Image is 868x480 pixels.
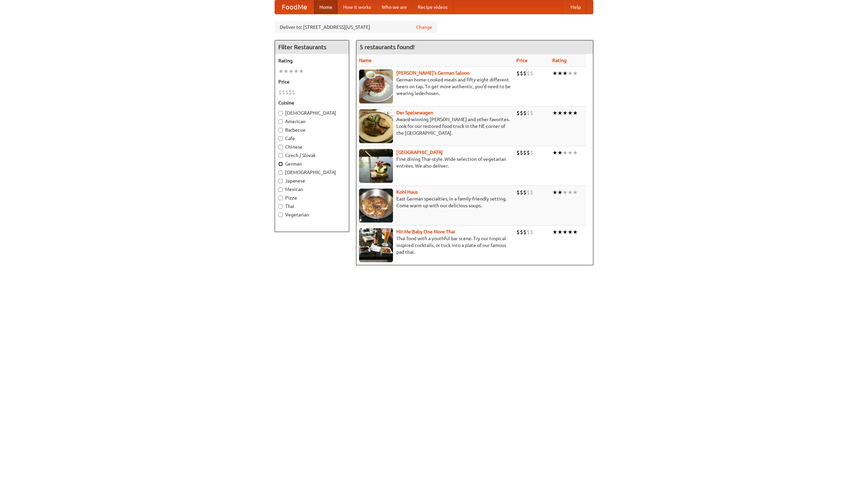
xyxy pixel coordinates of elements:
p: East German specialties, in a family-friendly setting. Come warm up with our delicious soups. [359,195,511,209]
label: Mexican [278,186,346,193]
li: ★ [552,189,557,196]
li: $ [520,149,523,156]
li: ★ [299,68,304,75]
li: $ [527,189,530,196]
label: Pizza [278,194,346,201]
h5: Price [278,78,346,85]
input: Barbecue [278,128,283,132]
li: ★ [573,149,578,156]
li: ★ [568,149,573,156]
label: Vegetarian [278,211,346,218]
input: Chinese [278,145,283,149]
li: ★ [573,70,578,77]
label: Cafe [278,135,346,142]
label: Chinese [278,143,346,150]
li: $ [516,149,520,156]
li: ★ [557,228,563,236]
p: Thai food with a youthful bar scene. Try our tropical inspired cocktails, or tuck into a plate of... [359,235,511,255]
img: speisewagen.jpg [359,109,393,143]
a: Kohl Haus [396,189,418,195]
a: Help [565,0,586,14]
li: ★ [557,70,563,77]
li: $ [520,109,523,117]
li: $ [523,70,527,77]
a: Recipe videos [412,0,453,14]
li: ★ [563,189,568,196]
li: ★ [568,228,573,236]
li: $ [282,89,285,96]
input: Cafe [278,136,283,141]
a: Change [416,24,432,31]
li: ★ [568,70,573,77]
a: Home [314,0,338,14]
img: kohlhaus.jpg [359,189,393,223]
li: $ [520,189,523,196]
label: [DEMOGRAPHIC_DATA] [278,169,346,176]
input: Mexican [278,187,283,192]
li: $ [516,189,520,196]
input: Pizza [278,196,283,200]
li: ★ [552,149,557,156]
h5: Cuisine [278,99,346,106]
li: ★ [552,109,557,117]
label: American [278,118,346,125]
li: $ [516,109,520,117]
li: ★ [563,109,568,117]
p: Fine dining Thai-style. Wide selection of vegetarian entrées. We also deliver. [359,156,511,169]
li: $ [530,70,533,77]
li: ★ [552,70,557,77]
input: [DEMOGRAPHIC_DATA] [278,170,283,175]
li: $ [523,149,527,156]
li: ★ [294,68,299,75]
li: $ [527,109,530,117]
img: esthers.jpg [359,70,393,103]
label: Czech / Slovak [278,152,346,159]
label: Thai [278,203,346,210]
img: satay.jpg [359,149,393,183]
li: ★ [289,68,294,75]
label: German [278,160,346,167]
li: $ [530,228,533,236]
label: Barbecue [278,127,346,133]
li: $ [278,89,282,96]
li: $ [516,70,520,77]
p: German home-cooked meals and fifty-eight different beers on tap. To get more authentic, you'd nee... [359,76,511,97]
li: $ [516,228,520,236]
input: Japanese [278,179,283,183]
label: Japanese [278,177,346,184]
li: $ [523,109,527,117]
input: [DEMOGRAPHIC_DATA] [278,111,283,115]
input: Thai [278,204,283,209]
li: ★ [563,228,568,236]
li: $ [530,189,533,196]
li: ★ [278,68,283,75]
li: $ [520,70,523,77]
a: [GEOGRAPHIC_DATA] [396,150,443,155]
li: $ [289,89,292,96]
a: Name [359,58,372,63]
li: $ [527,228,530,236]
li: ★ [563,149,568,156]
li: ★ [573,228,578,236]
input: German [278,162,283,166]
li: $ [527,70,530,77]
li: ★ [283,68,289,75]
li: ★ [568,109,573,117]
li: ★ [573,109,578,117]
a: Rating [552,58,567,63]
li: ★ [557,149,563,156]
label: [DEMOGRAPHIC_DATA] [278,110,346,116]
li: $ [530,149,533,156]
a: Der Speisewagen [396,110,433,115]
div: Deliver to: [STREET_ADDRESS][US_STATE] [275,21,437,33]
li: $ [292,89,295,96]
li: $ [523,228,527,236]
li: ★ [563,70,568,77]
li: ★ [557,189,563,196]
a: [PERSON_NAME]'s German Saloon [396,70,470,76]
li: $ [285,89,289,96]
